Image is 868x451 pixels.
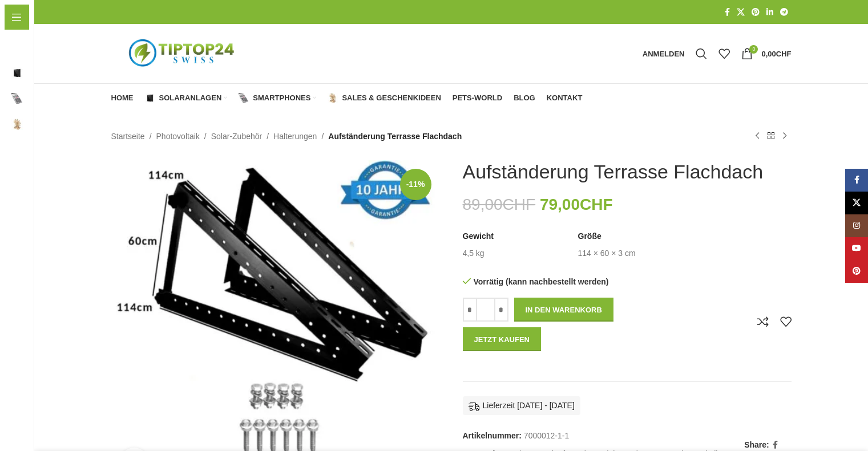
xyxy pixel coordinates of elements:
[342,94,441,103] span: Sales & Geschenkideen
[736,42,797,65] a: 0 0,00CHF
[721,5,733,20] a: Facebook Social Link
[11,191,41,212] span: Kontakt
[328,130,462,143] span: Aufständerung Terrasse Flachdach
[578,248,636,259] td: 114 × 60 × 3 cm
[749,45,758,54] span: 0
[643,50,685,58] span: Anmelden
[453,94,502,103] span: Pets-World
[211,130,263,143] a: Solar-Zubehör
[514,94,535,103] span: Blog
[239,93,249,103] img: Smartphones
[733,5,748,20] a: X Social Link
[11,140,54,160] span: Pets-World
[463,231,792,259] table: Produktdetails
[845,214,868,237] a: Instagram Social Link
[845,237,868,260] a: YouTube Social Link
[159,94,222,103] span: Solaranlagen
[11,37,34,58] span: Home
[547,94,583,103] span: Kontakt
[776,50,792,58] span: CHF
[463,396,580,415] div: Lieferzeit [DATE] - [DATE]
[845,260,868,283] a: Pinterest Social Link
[477,298,494,322] input: Produktmenge
[514,298,613,322] button: In den Warenkorb
[463,231,494,242] span: Gewicht
[463,431,522,440] span: Artikelnummer:
[761,50,791,58] bdi: 0,00
[111,48,254,58] a: Logo der Website
[11,119,23,130] img: Sales & Geschenkideen
[845,169,868,192] a: Facebook Social Link
[11,165,29,186] span: Blog
[29,114,119,135] span: Sales & Geschenkideen
[713,42,736,65] div: Meine Wunschliste
[239,87,316,109] a: Smartphones
[106,87,588,109] div: Hauptnavigation
[453,87,502,109] a: Pets-World
[111,130,462,143] nav: Breadcrumb
[27,11,49,23] span: Menü
[400,169,431,200] span: -11%
[777,5,792,20] a: Telegram Social Link
[748,5,763,20] a: Pinterest Social Link
[273,130,317,143] a: Halterungen
[29,63,79,83] span: Solaranlagen
[463,248,485,259] td: 4,5 kg
[328,87,441,109] a: Sales & Geschenkideen
[11,93,23,104] img: Smartphones
[578,231,601,242] span: Größe
[463,277,621,287] p: Vorrätig (kann nachbestellt werden)
[328,93,338,103] img: Sales & Geschenkideen
[524,431,569,440] span: 7000012-1-1
[637,42,691,65] a: Anmelden
[744,438,769,451] span: Share:
[778,129,792,143] a: Nächstes Produkt
[463,196,536,213] bdi: 89,00
[145,87,228,109] a: Solaranlagen
[463,160,764,184] h1: Aufständerung Terrasse Flachdach
[463,327,542,351] button: Jetzt kaufen
[11,67,23,79] img: Solaranlagen
[580,196,613,213] span: CHF
[763,5,777,20] a: LinkedIn Social Link
[690,42,713,65] a: Suche
[750,129,764,143] a: Vorheriges Produkt
[540,196,613,213] bdi: 79,00
[29,88,79,109] span: Smartphones
[845,192,868,214] a: X Social Link
[514,87,535,109] a: Blog
[547,87,583,109] a: Kontakt
[253,94,310,103] span: Smartphones
[503,196,536,213] span: CHF
[156,130,200,143] a: Photovoltaik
